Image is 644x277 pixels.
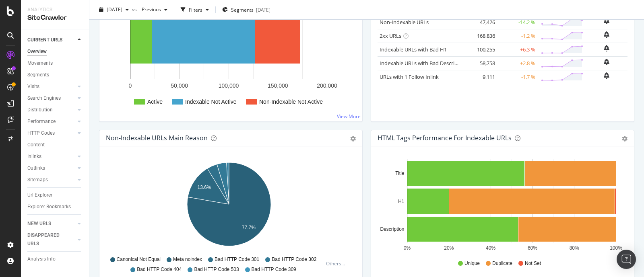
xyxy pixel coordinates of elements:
a: Overview [27,47,83,56]
div: bell-plus [604,72,609,79]
text: Non-Indexable Not Active [259,98,323,105]
div: gear [622,136,627,142]
div: Url Explorer [27,191,52,199]
text: 40% [486,245,495,251]
text: 13.6% [198,185,211,190]
td: +6.3 % [497,43,537,56]
div: Open Intercom Messenger [617,250,636,269]
svg: A chart. [106,159,352,252]
td: 168,836 [465,29,497,43]
td: -1.2 % [497,29,537,43]
div: NEW URLS [27,220,51,228]
div: A chart. [378,159,624,252]
span: Bad HTTP Code 404 [137,266,182,273]
a: Explorer Bookmarks [27,203,83,211]
div: Explorer Bookmarks [27,203,71,211]
text: 77.7% [242,225,256,230]
span: Bad HTTP Code 309 [252,266,296,273]
td: -1.7 % [497,70,537,84]
span: Bad HTTP Code 503 [194,266,239,273]
div: Analytics [27,6,83,13]
div: DISAPPEARED URLS [27,231,68,248]
a: Non-Indexable URLs [380,18,429,26]
div: CURRENT URLS [27,36,62,44]
td: -14.2 % [497,15,537,29]
div: Others... [326,260,349,267]
button: Previous [138,3,171,16]
div: Non-Indexable URLs Main Reason [106,134,208,142]
text: Title [395,170,405,176]
text: 60% [528,245,537,251]
a: URLs with 1 Follow Inlink [380,73,439,80]
a: Performance [27,117,75,126]
text: 80% [570,245,579,251]
a: Search Engines [27,94,75,103]
td: 47,426 [465,15,497,29]
a: Indexable URLs with Bad H1 [380,46,447,53]
span: Segments [231,6,254,13]
a: CURRENT URLS [27,36,75,44]
div: Search Engines [27,94,61,103]
div: bell-plus [604,45,609,51]
button: Segments[DATE] [219,3,274,16]
a: Content [27,141,83,149]
div: Analysis Info [27,255,56,263]
a: Sitemaps [27,176,75,184]
a: View More [337,113,361,120]
text: Description [380,226,404,232]
a: NEW URLS [27,220,75,228]
a: Visits [27,82,75,91]
button: [DATE] [96,3,132,16]
span: Bad HTTP Code 301 [215,256,259,263]
a: 2xx URLs [380,32,401,39]
div: Sitemaps [27,176,48,184]
div: bell-plus [604,31,609,38]
div: Segments [27,71,49,79]
div: SiteCrawler [27,13,83,23]
div: Movements [27,59,53,68]
a: Indexable URLs with Bad Description [380,60,467,67]
span: Not Set [525,260,541,267]
div: Content [27,141,45,149]
span: Previous [138,6,161,13]
text: 100,000 [219,82,239,89]
text: H1 [398,199,405,204]
text: Indexable Not Active [185,98,237,105]
span: Unique [464,260,480,267]
td: 58,758 [465,56,497,70]
div: Distribution [27,106,53,114]
a: Movements [27,59,83,68]
span: vs [132,6,138,13]
td: +2.8 % [497,56,537,70]
a: Distribution [27,106,75,114]
text: 200,000 [317,82,337,89]
td: 9,111 [465,70,497,84]
a: Segments [27,71,83,79]
span: 2025 Sep. 14th [107,6,122,13]
div: HTTP Codes [27,129,55,137]
div: Filters [189,6,202,13]
span: Duplicate [492,260,512,267]
a: DISAPPEARED URLS [27,231,75,248]
span: Bad HTTP Code 302 [272,256,316,263]
div: bell-plus [604,18,609,24]
div: HTML Tags Performance for Indexable URLs [378,134,512,142]
td: 100,255 [465,43,497,56]
text: 50,000 [171,82,188,89]
div: Outlinks [27,164,45,172]
text: 0% [404,245,411,251]
a: HTTP Codes [27,129,75,137]
text: 150,000 [268,82,288,89]
div: bell-plus [604,59,609,65]
div: [DATE] [256,6,270,13]
a: Inlinks [27,152,75,161]
text: Active [147,98,163,105]
text: 100% [610,245,622,251]
a: Url Explorer [27,191,83,199]
span: Meta noindex [173,256,202,263]
text: 20% [444,245,454,251]
span: Canonical Not Equal [117,256,161,263]
div: Inlinks [27,152,41,161]
a: Outlinks [27,164,75,172]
